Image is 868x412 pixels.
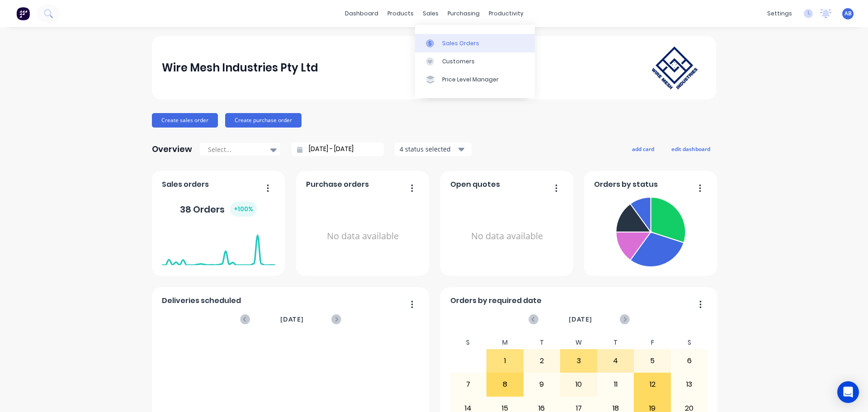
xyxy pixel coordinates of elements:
span: Sales orders [162,179,209,190]
button: Create purchase order [225,113,302,128]
div: 13 [671,373,708,396]
div: No data available [306,194,420,279]
div: productivity [484,7,528,20]
button: edit dashboard [665,143,716,155]
div: 11 [598,373,634,396]
div: W [560,336,597,349]
div: 10 [561,373,597,396]
div: Wire Mesh Industries Pty Ltd [162,59,318,77]
button: Create sales order [152,113,218,128]
div: T [597,336,634,349]
div: S [450,336,487,349]
div: 38 Orders [180,202,257,217]
div: 5 [634,350,670,372]
div: 8 [487,373,523,396]
a: dashboard [340,7,383,20]
div: Overview [152,140,192,158]
span: Purchase orders [306,179,369,190]
div: Price Level Manager [442,76,499,84]
div: products [383,7,418,20]
button: add card [626,143,660,155]
img: Wire Mesh Industries Pty Ltd [643,38,706,98]
div: 6 [671,350,708,372]
span: Orders by status [594,179,658,190]
button: 4 status selected [395,142,472,156]
div: 1 [487,350,523,372]
div: + 100 % [230,202,257,217]
div: Open Intercom Messenger [837,381,859,403]
div: 9 [524,373,560,396]
div: 3 [561,350,597,372]
a: Sales Orders [415,34,535,52]
div: 7 [450,373,486,396]
div: settings [763,7,797,20]
div: purchasing [443,7,484,20]
span: AB [844,9,852,18]
a: Customers [415,52,535,71]
div: 4 status selected [400,144,457,154]
div: Sales Orders [442,39,479,47]
div: Customers [442,57,475,66]
div: F [634,336,671,349]
div: 2 [524,350,560,372]
div: sales [418,7,443,20]
div: No data available [450,194,564,279]
div: T [524,336,561,349]
div: 12 [634,373,670,396]
span: Open quotes [450,179,500,190]
div: M [486,336,524,349]
span: [DATE] [280,314,304,324]
a: Price Level Manager [415,71,535,89]
span: [DATE] [569,314,592,324]
span: Orders by required date [450,295,542,306]
img: Factory [16,7,30,20]
div: S [671,336,708,349]
div: 4 [598,350,634,372]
